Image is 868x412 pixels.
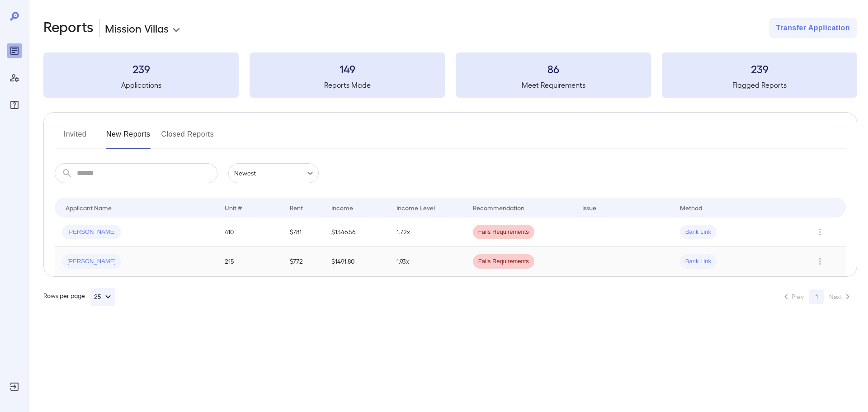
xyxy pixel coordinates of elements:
button: Invited [55,127,95,149]
h2: Reports [43,18,94,38]
div: Reports [7,43,22,58]
td: $1491.80 [324,247,389,276]
td: $781 [283,218,324,247]
div: Income Level [396,202,435,213]
button: Closed Reports [161,127,214,149]
span: Bank Link [680,228,717,237]
p: Mission Villas [105,21,169,35]
h3: 239 [43,62,239,76]
td: 215 [217,247,283,276]
div: Rows per page [43,288,115,306]
div: Log Out [7,379,22,394]
div: Income [331,202,353,213]
div: Method [680,202,702,213]
td: 1.93x [389,247,466,276]
td: 1.72x [389,218,466,247]
h5: Applications [43,80,239,90]
button: Row Actions [813,225,827,239]
h5: Meet Requirements [456,80,651,90]
div: Newest [228,163,319,183]
h3: 149 [250,62,445,76]
div: Issue [582,202,597,213]
button: Transfer Application [769,18,857,38]
td: 410 [217,218,283,247]
div: FAQ [7,98,22,112]
summary: 239Applications149Reports Made86Meet Requirements239Flagged Reports [43,52,857,98]
button: Row Actions [813,254,827,269]
h3: 239 [662,62,857,76]
h5: Flagged Reports [662,80,857,90]
button: 25 [90,288,115,306]
h5: Reports Made [250,80,445,90]
div: Recommendation [473,202,524,213]
nav: pagination navigation [777,289,857,304]
button: New Reports [106,127,151,149]
span: Fails Requirements [473,228,534,237]
button: page 1 [809,289,824,304]
td: $772 [283,247,324,276]
div: Unit # [225,202,242,213]
span: [PERSON_NAME] [62,257,121,266]
div: Applicant Name [66,202,112,213]
span: [PERSON_NAME] [62,228,121,237]
td: $1346.56 [324,218,389,247]
h3: 86 [456,62,651,76]
div: Manage Users [7,71,22,85]
span: Fails Requirements [473,257,534,266]
span: Bank Link [680,257,717,266]
div: Rent [290,202,304,213]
